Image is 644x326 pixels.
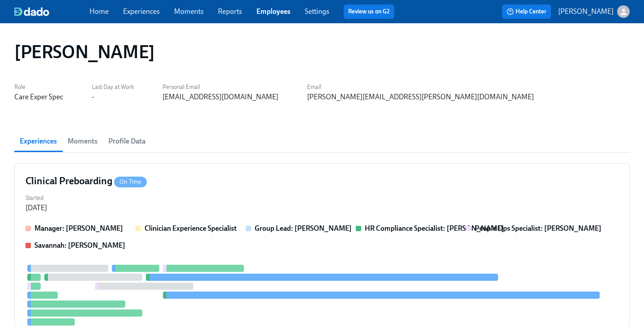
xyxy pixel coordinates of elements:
[20,135,57,148] span: Experiences
[174,7,204,16] a: Moments
[344,4,394,19] button: Review us on G2
[475,224,601,233] strong: People Ops Specialist: [PERSON_NAME]
[162,82,278,92] label: Personal Email
[26,193,47,203] label: Started
[92,92,94,102] div: -
[26,174,147,188] h4: Clinical Preboarding
[162,92,278,102] div: [EMAIL_ADDRESS][DOMAIN_NAME]
[256,7,290,16] a: Employees
[305,7,329,16] a: Settings
[123,7,160,16] a: Experiences
[307,92,534,102] div: [PERSON_NAME][EMAIL_ADDRESS][PERSON_NAME][DOMAIN_NAME]
[218,7,242,16] a: Reports
[307,82,534,92] label: Email
[348,7,390,16] a: Review us on G2
[558,5,630,18] button: [PERSON_NAME]
[26,203,47,213] div: [DATE]
[14,82,63,92] label: Role
[558,7,614,17] p: [PERSON_NAME]
[502,4,551,19] button: Help Center
[14,7,90,16] a: dado
[14,7,49,16] img: dado
[365,224,504,233] strong: HR Compliance Specialist: [PERSON_NAME]
[114,178,147,185] span: On Time
[34,241,125,250] strong: Savannah: [PERSON_NAME]
[90,7,109,16] a: Home
[14,92,63,102] div: Care Exper Spec
[14,41,155,63] h1: [PERSON_NAME]
[34,224,123,233] strong: Manager: [PERSON_NAME]
[507,7,546,16] span: Help Center
[68,135,98,148] span: Moments
[145,224,237,233] strong: Clinician Experience Specialist
[255,224,352,233] strong: Group Lead: [PERSON_NAME]
[92,82,134,92] label: Last Day at Work
[108,135,145,148] span: Profile Data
